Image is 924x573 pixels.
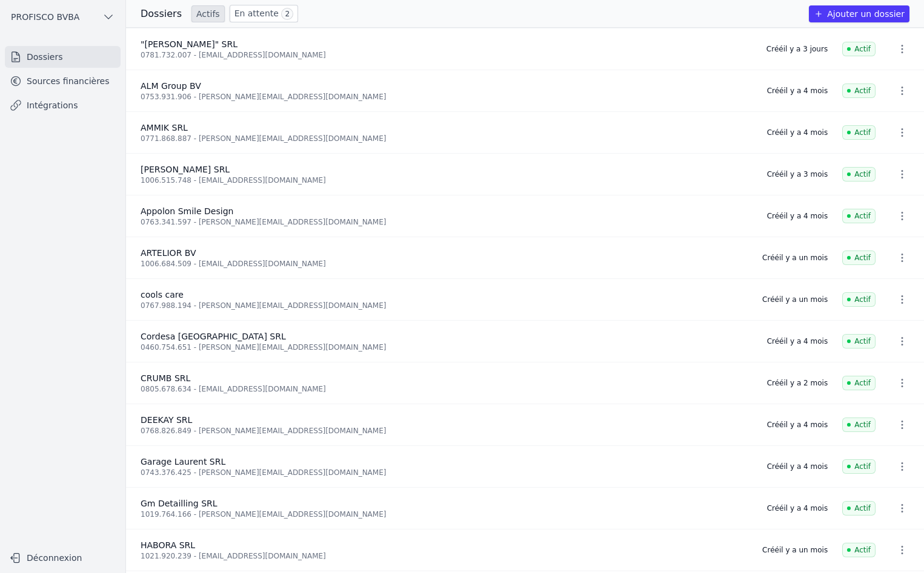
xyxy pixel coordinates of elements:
[842,125,876,140] span: Actif
[842,167,876,182] span: Actif
[5,548,121,568] button: Déconnexion
[767,462,828,471] div: Créé il y a 4 mois
[141,39,238,49] span: "[PERSON_NAME]" SRL
[842,42,876,56] span: Actif
[141,499,218,508] span: Gm Detailling SRL
[141,551,748,561] div: 1021.920.239 - [EMAIL_ADDRESS][DOMAIN_NAME]
[767,503,828,513] div: Créé il y a 4 mois
[141,290,184,300] span: cools care
[842,250,876,265] span: Actif
[141,457,225,467] span: Garage Laurent SRL
[842,292,876,307] span: Actif
[5,46,121,68] a: Dossiers
[141,123,188,133] span: AMMIK SRL
[767,211,828,221] div: Créé il y a 4 mois
[767,169,828,179] div: Créé il y a 3 mois
[141,165,230,174] span: [PERSON_NAME] SRL
[141,540,195,550] span: HABORA SRL
[767,128,828,137] div: Créé il y a 4 mois
[766,44,828,54] div: Créé il y a 3 jours
[281,8,293,20] span: 2
[767,420,828,430] div: Créé il y a 4 mois
[842,209,876,223] span: Actif
[141,50,752,60] div: 0781.732.007 - [EMAIL_ADDRESS][DOMAIN_NAME]
[141,217,753,227] div: 0763.341.597 - [PERSON_NAME][EMAIL_ADDRESS][DOMAIN_NAME]
[141,468,753,477] div: 0743.376.425 - [PERSON_NAME][EMAIL_ADDRESS][DOMAIN_NAME]
[842,459,876,474] span: Actif
[141,81,201,91] span: ALM Group BV
[141,134,753,143] div: 0771.868.887 - [PERSON_NAME][EMAIL_ADDRESS][DOMAIN_NAME]
[141,301,748,310] div: 0767.988.194 - [PERSON_NAME][EMAIL_ADDRESS][DOMAIN_NAME]
[141,7,182,21] h3: Dossiers
[762,253,828,263] div: Créé il y a un mois
[141,248,196,258] span: ARTELIOR BV
[141,259,748,269] div: 1006.684.509 - [EMAIL_ADDRESS][DOMAIN_NAME]
[842,501,876,516] span: Actif
[230,5,298,22] a: En attente 2
[141,426,753,436] div: 0768.826.849 - [PERSON_NAME][EMAIL_ADDRESS][DOMAIN_NAME]
[5,7,121,27] button: PROFISCO BVBA
[11,11,79,23] span: PROFISCO BVBA
[141,384,753,394] div: 0805.678.634 - [EMAIL_ADDRESS][DOMAIN_NAME]
[762,545,828,555] div: Créé il y a un mois
[141,415,192,425] span: DEEKAY SRL
[191,5,225,22] a: Actifs
[141,342,753,352] div: 0460.754.651 - [PERSON_NAME][EMAIL_ADDRESS][DOMAIN_NAME]
[762,295,828,304] div: Créé il y a un mois
[842,376,876,390] span: Actif
[5,94,121,116] a: Intégrations
[141,332,286,341] span: Cordesa [GEOGRAPHIC_DATA] SRL
[141,92,753,102] div: 0753.931.906 - [PERSON_NAME][EMAIL_ADDRESS][DOMAIN_NAME]
[767,378,828,388] div: Créé il y a 2 mois
[842,83,876,98] span: Actif
[5,70,121,92] a: Sources financières
[767,336,828,346] div: Créé il y a 4 mois
[809,5,909,22] button: Ajouter un dossier
[141,509,753,519] div: 1019.764.166 - [PERSON_NAME][EMAIL_ADDRESS][DOMAIN_NAME]
[141,175,753,185] div: 1006.515.748 - [EMAIL_ADDRESS][DOMAIN_NAME]
[141,373,190,383] span: CRUMB SRL
[842,417,876,432] span: Actif
[842,334,876,349] span: Actif
[141,206,233,216] span: Appolon Smile Design
[842,543,876,557] span: Actif
[767,86,828,96] div: Créé il y a 4 mois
